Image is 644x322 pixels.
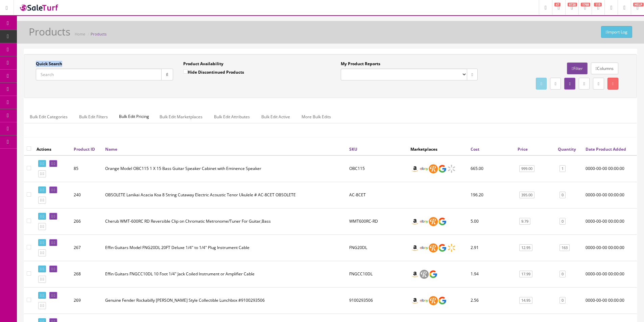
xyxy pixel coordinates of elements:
img: reverb [420,270,429,279]
label: Product Availability [183,61,223,67]
img: reverb [429,164,438,173]
a: 0 [559,218,566,225]
img: google_shopping [438,296,447,305]
td: 240 [71,182,102,208]
td: Effin Guitars FNGCC10DL 10 Foot 1/4" Jack Coiled Instrument or Amplifier Cable [102,261,347,287]
span: 1768 [581,3,590,6]
span: Bulk Edit Pricing [114,110,154,123]
td: 85 [71,155,102,182]
td: 5.00 [468,208,515,234]
td: FNG20DL [347,234,408,261]
td: 2.91 [468,234,515,261]
a: 1 [559,165,566,172]
td: 665.00 [468,155,515,182]
a: 0 [559,297,566,304]
img: ebay [420,243,429,252]
td: 0000-00-00 00:00:00 [583,234,637,261]
img: amazon [410,243,420,252]
td: 0000-00-00 00:00:00 [583,287,637,314]
a: 9.79 [519,218,530,225]
td: Orange Model OBC115 1 X 15 Bass Guitar Speaker Cabinet with Eminence Speaker [102,155,347,182]
a: SKU [349,146,357,152]
a: Home [75,31,85,36]
th: Actions [34,143,71,155]
a: Date Product Added [586,146,626,152]
a: Product ID [74,146,95,152]
a: 17.99 [519,271,532,278]
td: FNGCC10DL [347,261,408,287]
a: Import Log [601,26,632,38]
a: Products [91,31,106,36]
a: Bulk Edit Marketplaces [154,110,208,123]
td: 0000-00-00 00:00:00 [583,208,637,234]
span: 115 [594,3,602,6]
label: My Product Reports [341,61,380,67]
a: Quantity [558,146,576,152]
th: Marketplaces [408,143,468,155]
a: 14.95 [519,297,532,304]
td: OBC115 [347,155,408,182]
a: Bulk Edit Categories [24,110,73,123]
a: 0 [559,192,566,199]
a: 0 [559,271,566,278]
a: Filter [567,63,587,74]
a: 163 [559,244,570,251]
td: Cherub WMT-600RC RD Reversible Clip on Chromatic Metronome/Tuner For Guitar,Bass [102,208,347,234]
a: Price [518,146,528,152]
img: google_shopping [438,243,447,252]
td: 0000-00-00 00:00:00 [583,261,637,287]
a: Columns [591,63,618,74]
a: 395.00 [519,192,534,199]
span: 47 [554,3,560,6]
img: walmart [447,243,456,252]
a: More Bulk Edits [296,110,336,123]
td: 9100293506 [347,287,408,314]
label: Quick Search [36,61,62,67]
a: 999.00 [519,165,534,172]
td: 266 [71,208,102,234]
img: google_shopping [438,217,447,226]
td: WMT600RC-RD [347,208,408,234]
img: google_shopping [429,270,438,279]
td: Genuine Fender Rockabilly Roth Style Collectible Lunchbox #9100293506 [102,287,347,314]
img: ebay [420,217,429,226]
input: Hide Discontinued Products [183,69,188,74]
a: 12.95 [519,244,532,251]
img: amazon [410,164,420,173]
a: Cost [471,146,479,152]
img: reverb [429,217,438,226]
img: amazon [410,217,420,226]
img: reverb [429,243,438,252]
td: 0000-00-00 00:00:00 [583,155,637,182]
a: Name [105,146,117,152]
img: walmart [447,164,456,173]
td: 267 [71,234,102,261]
a: Bulk Edit Active [256,110,295,123]
td: AC-8CET [347,182,408,208]
span: HELP [633,3,644,6]
a: Bulk Edit Filters [74,110,113,123]
img: SaleTurf [19,3,59,12]
img: reverb [429,296,438,305]
img: google_shopping [438,164,447,173]
td: 268 [71,261,102,287]
img: ebay [420,164,429,173]
h1: Products [29,26,70,37]
td: OBSOLETE Lanikai Acacia Koa 8 String Cutaway Electric Acoustic Tenor Ukulele # AC-8CET OBSOLETE [102,182,347,208]
td: 1.94 [468,261,515,287]
input: Search [36,69,162,80]
td: 2.56 [468,287,515,314]
img: amazon [410,296,420,305]
label: Hide Discontinued Products [183,69,244,75]
td: Effin Guitars Model FNG20DL 20FT Deluxe 1/4" to 1/4" Plug Instrument Cable [102,234,347,261]
span: 6728 [568,3,577,6]
img: ebay [420,296,429,305]
td: 0000-00-00 00:00:00 [583,182,637,208]
td: 269 [71,287,102,314]
td: 196.20 [468,182,515,208]
a: Bulk Edit Attributes [209,110,255,123]
img: amazon [410,270,420,279]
